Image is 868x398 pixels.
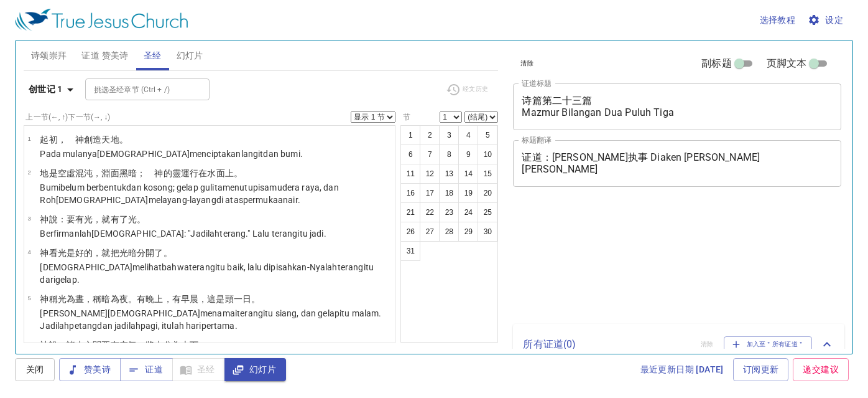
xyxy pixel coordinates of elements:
button: 创世记 1 [24,78,83,101]
span: 4 [27,249,30,255]
wh7225: [DEMOGRAPHIC_DATA] [97,149,303,159]
wh559: ：要有 [58,214,146,224]
wh1254: 天 [101,135,127,145]
span: 5 [27,295,30,301]
p: 地 [40,167,391,179]
wh7549: ，將水 [137,340,207,350]
wh430: : "Jadilah [184,229,326,239]
span: 递交建议 [803,362,839,377]
span: 设定 [810,12,843,28]
p: 神 [40,293,391,305]
span: 诗颂崇拜 [31,48,67,64]
wh216: ，就有了光 [93,214,145,224]
wh7220: 光 [58,248,172,258]
wh559: ：諸水 [58,340,208,350]
span: 选择教程 [760,12,796,28]
wh1961: terang [219,229,326,239]
wh1242: , itulah hari [158,321,238,331]
wh3117: 。 [251,294,260,304]
button: 赞美诗 [59,358,121,381]
button: 12 [420,164,440,184]
wh559: [DEMOGRAPHIC_DATA] [91,229,326,239]
p: 神 [40,339,391,351]
a: 递交建议 [793,358,849,381]
button: 23 [439,202,459,222]
wh3588: terang [40,262,374,285]
wh8064: dan bumi [263,149,302,159]
button: 29 [458,222,478,242]
button: 21 [400,202,420,222]
textarea: 证道：[PERSON_NAME]执事 Diaken [PERSON_NAME] [PERSON_NAME] 翻译：[PERSON_NAME] [PERSON_NAME] [522,151,833,175]
div: 所有证道(0)清除加入至＂所有证道＂ [513,324,844,365]
button: 11 [400,164,420,184]
button: 关闭 [15,358,55,381]
span: 幻灯片 [177,48,203,64]
button: 18 [439,183,459,203]
span: 页脚文本 [767,56,807,71]
wh1242: ，這是頭一 [198,294,260,304]
span: 圣经 [144,48,162,64]
wh430: 的靈 [164,168,242,178]
wh4325: 分 [164,340,208,350]
button: 7 [420,145,440,164]
wh430: melihat [40,262,374,285]
wh4325: 面 [216,168,242,178]
wh6440: 上 [225,168,242,178]
button: 13 [439,164,459,184]
wh1961: 空虛 [58,168,242,178]
button: 24 [458,202,478,222]
button: 15 [478,164,497,184]
wh2896: ，就把光 [93,248,172,258]
iframe: from-child [508,200,777,320]
button: 22 [420,202,440,222]
wh996: gelap [55,275,80,285]
wh776: . [300,149,303,159]
a: 订阅更新 [733,358,789,381]
wh430: menciptakan [190,149,303,159]
wh2822: . [77,275,80,285]
wh4325: . [298,195,300,205]
span: 证道 [130,362,163,377]
wh430: 說 [49,340,208,350]
wh5921: permukaan [243,195,300,205]
button: 27 [420,222,440,242]
wh259: 日 [242,294,260,304]
wh922: ，淵 [93,168,242,178]
button: 31 [400,241,420,261]
p: Pada mulanya [40,148,302,160]
span: 2 [27,169,30,176]
wh914: 為上下。 [172,340,208,350]
wh7121: 光 [58,294,261,304]
wh6440: 黑暗 [119,168,242,178]
wh216: ." Lalu terang [246,229,326,239]
wh1961: pagi [141,321,238,331]
button: 19 [458,183,478,203]
span: 最近更新日期 [DATE] [640,362,724,377]
wh216: 暗 [128,248,172,258]
span: 6 [27,341,30,348]
button: 2 [420,125,440,145]
wh1961: 光 [84,214,145,224]
wh7307: 運行 [181,168,242,178]
wh6440: air [288,195,300,205]
span: 证道 赞美诗 [81,48,128,64]
wh7121: 暗 [101,294,260,304]
p: Bumi [40,181,391,206]
wh216: itu jadi [297,229,326,239]
p: 所有证道 ( 0 ) [523,337,691,352]
button: 6 [400,145,420,164]
wh5921: 。 [234,168,242,178]
p: 起初 [40,133,302,146]
input: Type Bible Reference [89,82,185,97]
wh430: 稱 [49,294,261,304]
span: 关闭 [25,362,45,377]
span: 3 [27,215,30,222]
button: 设定 [805,9,848,32]
wh8414: 混沌 [75,168,242,178]
button: 14 [458,164,478,184]
button: 4 [458,125,478,145]
button: 1 [400,125,420,145]
wh8415: 面 [111,168,242,178]
wh7225: ， 神 [58,135,128,145]
p: [DEMOGRAPHIC_DATA] [40,261,391,286]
